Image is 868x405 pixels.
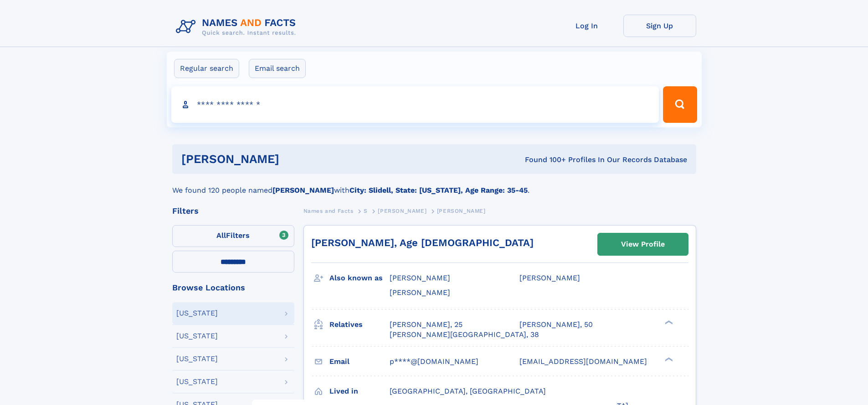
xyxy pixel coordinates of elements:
a: [PERSON_NAME][GEOGRAPHIC_DATA], 38 [390,330,539,340]
div: Browse Locations [172,284,294,292]
span: [PERSON_NAME] [378,208,426,214]
span: S [364,208,368,214]
b: City: Slidell, State: [US_STATE], Age Range: 35-45 [349,186,528,195]
div: ❯ [663,319,673,325]
h3: Also known as [329,270,390,286]
span: [EMAIL_ADDRESS][DOMAIN_NAME] [519,357,647,366]
a: Names and Facts [303,205,354,216]
button: Search Button [663,86,697,123]
div: [US_STATE] [176,355,218,363]
a: View Profile [598,233,688,255]
div: We found 120 people named with . [172,174,696,196]
span: [PERSON_NAME] [437,208,486,214]
a: Sign Up [623,15,696,37]
span: All [216,231,226,240]
b: [PERSON_NAME] [272,186,334,195]
div: [US_STATE] [176,332,218,340]
img: Logo Names and Facts [172,15,303,39]
span: [GEOGRAPHIC_DATA], [GEOGRAPHIC_DATA] [390,387,546,395]
div: View Profile [621,234,665,255]
span: [PERSON_NAME] [390,288,450,297]
label: Email search [249,59,306,78]
a: [PERSON_NAME], 25 [390,320,462,330]
h3: Relatives [329,317,390,332]
div: Found 100+ Profiles In Our Records Database [402,155,687,165]
a: [PERSON_NAME] [378,205,426,216]
a: [PERSON_NAME], Age [DEMOGRAPHIC_DATA] [311,237,534,248]
h3: Lived in [329,384,390,399]
a: S [364,205,368,216]
input: search input [171,86,659,123]
div: [US_STATE] [176,310,218,317]
label: Filters [172,225,294,247]
div: ❯ [663,356,673,362]
h3: Email [329,354,390,369]
div: Filters [172,207,294,215]
label: Regular search [174,59,239,78]
h1: [PERSON_NAME] [181,153,402,165]
a: [PERSON_NAME], 50 [519,320,593,330]
span: [PERSON_NAME] [390,274,450,282]
span: [PERSON_NAME] [519,274,580,282]
div: [US_STATE] [176,378,218,385]
a: Log In [550,15,623,37]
